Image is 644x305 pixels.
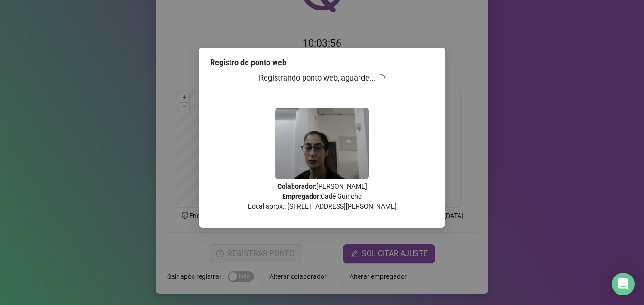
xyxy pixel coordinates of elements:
[275,108,369,179] img: 2Q==
[612,273,635,295] div: Open Intercom Messenger
[282,192,319,200] strong: Empregador
[210,57,434,68] div: Registro de ponto web
[210,181,434,211] p: : [PERSON_NAME] : Cadê Guincho Local aprox.: [STREET_ADDRESS][PERSON_NAME]
[277,182,315,190] strong: Colaborador
[210,72,434,85] h3: Registrando ponto web, aguarde...
[377,74,385,82] span: loading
